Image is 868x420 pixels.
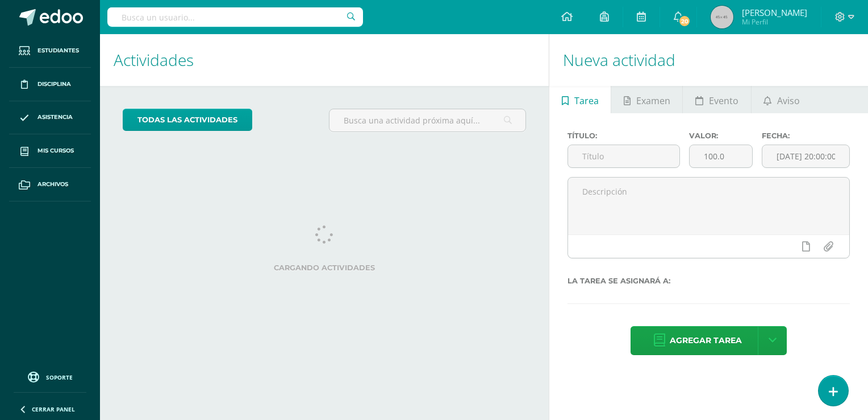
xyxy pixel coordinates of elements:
a: Tarea [549,86,611,113]
a: Asistencia [9,101,91,135]
input: Busca un usuario... [107,7,363,27]
label: La tarea se asignará a: [567,277,850,285]
span: Mi Perfil [742,17,807,27]
a: Soporte [14,369,86,384]
label: Fecha: [762,131,850,140]
span: [PERSON_NAME] [742,7,807,18]
span: Archivos [37,180,68,189]
a: Estudiantes [9,34,91,68]
span: Tarea [574,87,599,114]
span: Mis cursos [37,146,74,155]
span: Asistencia [37,113,73,122]
h1: Actividades [114,34,535,86]
label: Título: [567,131,680,140]
a: Evento [683,86,750,113]
span: 20 [678,15,691,27]
input: Título [568,145,679,167]
span: Cerrar panel [32,405,75,413]
input: Puntos máximos [690,145,752,167]
a: Disciplina [9,68,91,101]
input: Busca una actividad próxima aquí... [329,109,525,131]
span: Agregar tarea [670,327,742,355]
a: Archivos [9,168,91,201]
label: Cargando actividades [123,263,526,272]
span: Aviso [777,87,800,114]
span: Disciplina [37,80,71,89]
span: Evento [709,87,738,114]
span: Estudiantes [37,46,79,55]
span: Soporte [46,373,73,381]
img: 45x45 [711,6,733,28]
h1: Nueva actividad [563,34,854,86]
a: Examen [611,86,682,113]
label: Valor: [689,131,753,140]
a: Aviso [752,86,812,113]
span: Examen [636,87,670,114]
a: Mis cursos [9,134,91,168]
input: Fecha de entrega [762,145,849,167]
a: todas las Actividades [123,109,252,131]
